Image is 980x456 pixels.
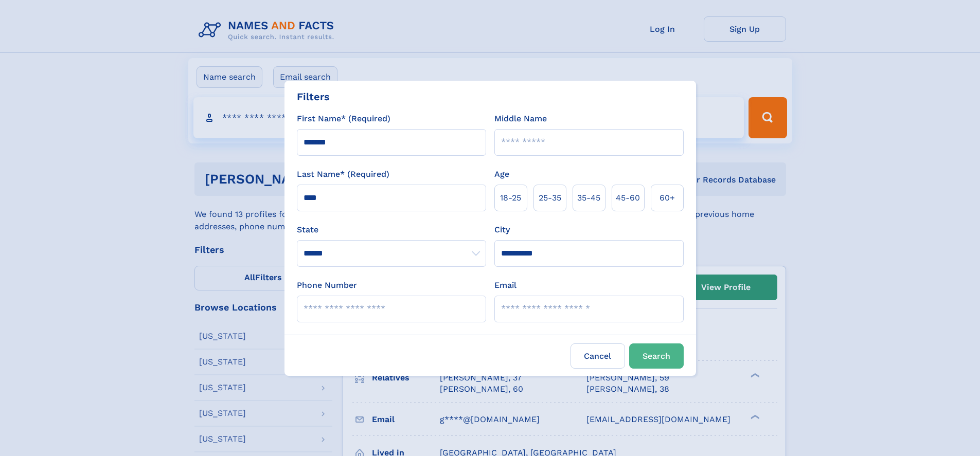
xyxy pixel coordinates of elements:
span: 45‑60 [616,192,640,204]
label: Email [494,279,516,291]
span: 60+ [660,192,675,204]
div: Filters [297,89,330,104]
label: Age [494,168,509,180]
label: Middle Name [494,113,547,125]
label: First Name* (Required) [297,113,390,125]
span: 18‑25 [500,192,521,204]
span: 35‑45 [577,192,600,204]
label: Last Name* (Required) [297,168,389,180]
button: Search [629,343,684,369]
label: Cancel [571,343,625,369]
label: City [494,224,510,236]
span: 25‑35 [539,192,561,204]
label: State [297,224,486,236]
label: Phone Number [297,279,357,291]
